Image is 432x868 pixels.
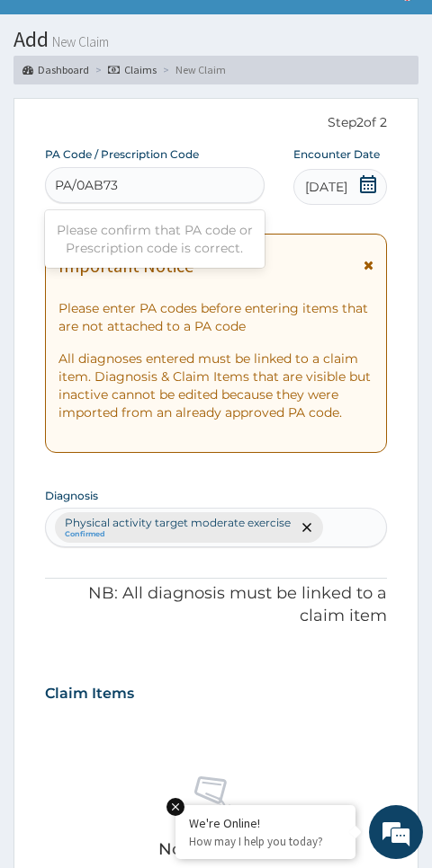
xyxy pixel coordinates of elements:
[305,178,347,196] span: [DATE]
[189,834,342,849] p: How may I help you today?
[158,62,226,77] li: New Claim
[45,684,134,704] h3: Claim Items
[85,92,274,115] div: Chat with us now
[24,81,64,126] img: d_794563401_company_1708531726252_794563401
[189,815,342,831] div: We're Online!
[45,113,388,133] p: Step 2 of 2
[58,299,374,335] p: Please enter PA codes before entering items that are not attached to a PA code
[49,35,109,49] small: New Claim
[22,62,89,77] a: Dashboard
[45,582,388,628] p: NB: All diagnosis must be linked to a claim item
[58,256,193,276] h1: Important Notice
[45,214,265,264] div: Please confirm that PA code or Prescription code is correct.
[293,146,380,162] label: Encounter Date
[158,840,274,858] p: No claim item
[45,488,98,503] label: Diagnosis
[108,62,157,77] a: Claims
[45,146,199,162] label: PA Code / Prescription Code
[144,360,288,542] span: We're online!
[58,350,374,421] p: All diagnoses entered must be linked to a claim item. Diagnosis & Claim Items that are visible bu...
[13,28,418,51] h1: Add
